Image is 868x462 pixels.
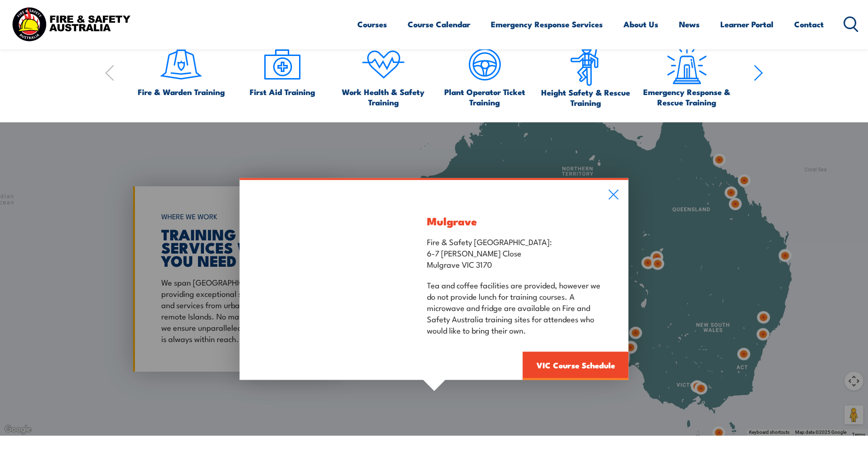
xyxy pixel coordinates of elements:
span: Emergency Response & Rescue Training [641,87,733,107]
a: Work Health & Safety Training [337,42,429,107]
span: Fire & Warden Training [138,87,225,97]
h3: Mulgrave [427,215,602,226]
img: icon-4 [361,42,405,87]
span: Height Safety & Rescue Training [540,87,632,108]
a: News [679,12,700,37]
img: icon-2 [260,42,304,87]
img: icon-6 [564,42,608,87]
img: icon-5 [463,42,507,87]
a: Emergency Response Services [491,12,603,37]
span: First Aid Training [250,87,315,97]
a: Height Safety & Rescue Training [540,42,632,108]
img: Fire Safety Advisor training in a classroom with a trainer showing safety information on a tv scr... [240,180,402,380]
a: Learner Portal [720,12,773,37]
a: First Aid Training [250,42,315,97]
span: Work Health & Safety Training [337,87,429,107]
a: About Us [623,12,658,37]
a: Courses [357,12,387,37]
a: Fire & Warden Training [138,42,225,97]
img: icon-1 [159,42,203,87]
p: Tea and coffee facilities are provided, however we do not provide lunch for training courses. A m... [427,279,602,335]
a: Plant Operator Ticket Training [438,42,530,107]
p: Fire & Safety [GEOGRAPHIC_DATA]: 6-7 [PERSON_NAME] Close Mulgrave VIC 3170 [427,235,602,269]
span: Plant Operator Ticket Training [438,87,530,107]
img: Emergency Response Icon [665,42,709,87]
a: Course Calendar [408,12,470,37]
a: VIC Course Schedule [523,351,629,380]
a: Emergency Response & Rescue Training [641,42,733,107]
a: Contact [794,12,824,37]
